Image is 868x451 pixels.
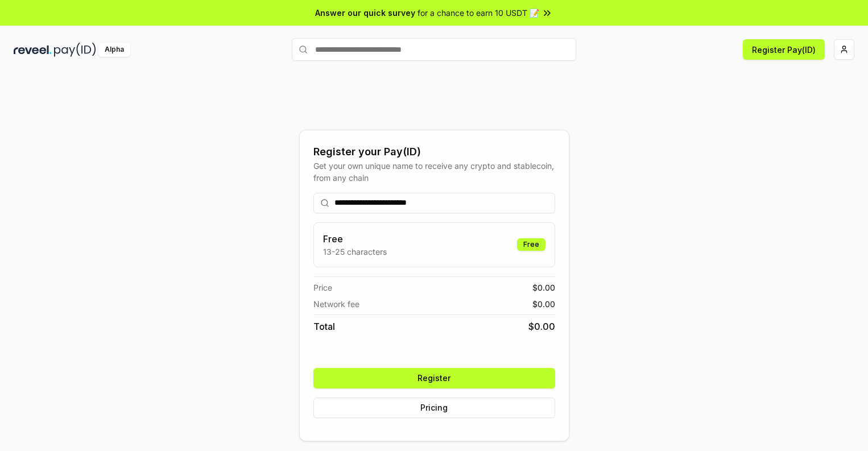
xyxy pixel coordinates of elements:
[528,320,555,333] span: $ 0.00
[532,298,555,310] span: $ 0.00
[313,160,555,184] div: Get your own unique name to receive any crypto and stablecoin, from any chain
[313,368,555,388] button: Register
[743,39,825,60] button: Register Pay(ID)
[313,320,335,333] span: Total
[313,398,555,418] button: Pricing
[54,43,96,57] img: pay_id
[418,7,539,19] span: for a chance to earn 10 USDT 📝
[313,282,332,293] span: Price
[98,43,130,57] div: Alpha
[14,43,52,57] img: reveel_dark
[323,246,387,258] p: 13-25 characters
[517,238,545,251] div: Free
[323,232,387,246] h3: Free
[315,7,415,19] span: Answer our quick survey
[532,282,555,293] span: $ 0.00
[313,144,555,160] div: Register your Pay(ID)
[313,298,359,310] span: Network fee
